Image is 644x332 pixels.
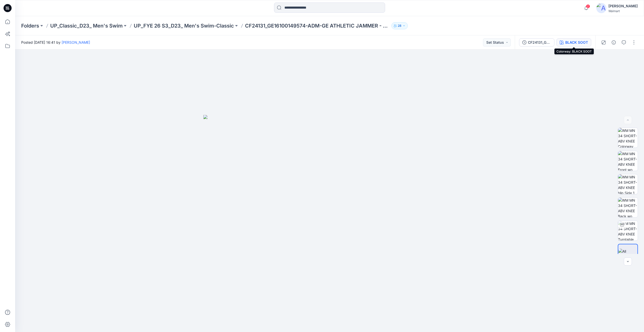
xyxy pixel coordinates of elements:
img: WM MN 34 SHORT-ABV KNEE Colorway wo Avatar [618,128,638,148]
button: Details [610,38,618,46]
img: WM MN 34 SHORT-ABV KNEE Back wo Avatar [618,198,638,217]
span: Posted [DATE] 16:41 by [21,40,90,45]
div: CF24131_GE16100149574-ADM-GE ATHLETIC JAMMER - 7” INSEAM-Rev-10-09-2024 [528,40,551,45]
a: Folders [21,22,39,29]
a: UP_Classic_D23_ Men's Swim [50,22,123,29]
img: WM MN 34 SHORT-ABV KNEE Turntable with Avatar [618,221,638,241]
img: WM MN 34 SHORT-ABV KNEE Hip Side 1 wo Avatar [618,174,638,194]
img: WM MN 34 SHORT-ABV KNEE Front wo Avatar [618,151,638,171]
img: All colorways [618,249,637,259]
a: UP_FYE 26 S3_D23_ Men's Swim-Classic [134,22,234,29]
button: 28 [391,22,408,29]
img: eyJhbGciOiJIUzI1NiIsImtpZCI6IjAiLCJzbHQiOiJzZXMiLCJ0eXAiOiJKV1QifQ.eyJkYXRhIjp7InR5cGUiOiJzdG9yYW... [203,115,456,332]
div: [PERSON_NAME] [608,3,638,9]
span: 2 [586,4,590,8]
p: CF24131_GE16100149574-ADM-GE ATHLETIC JAMMER - 7” INSEAM-Rev-10-09-2024 [245,22,389,29]
div: Walmart [608,9,638,13]
button: BLACK SOOT [556,38,591,46]
button: CF24131_GE16100149574-ADM-GE ATHLETIC JAMMER - 7” INSEAM-Rev-10-09-2024 [519,38,554,46]
p: 28 [398,23,401,29]
img: avatar [596,3,606,13]
a: [PERSON_NAME] [62,40,90,44]
div: BLACK SOOT [565,40,588,45]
